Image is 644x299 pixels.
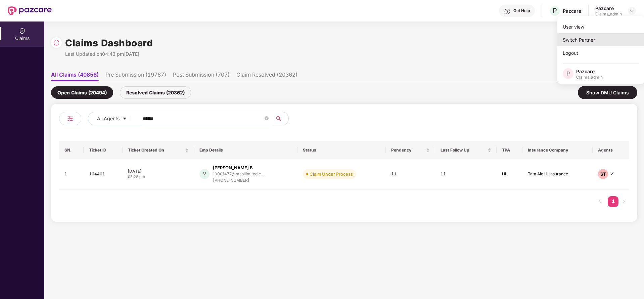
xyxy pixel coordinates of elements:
[594,196,605,207] li: Previous Page
[213,177,264,184] div: [PHONE_NUMBER]
[53,39,60,46] img: svg+xml;base64,PHN2ZyBpZD0iUmVsb2FkLTMyeDMyIiB4bWxucz0iaHR0cDovL3d3dy53My5vcmcvMjAwMC9zdmciIHdpZH...
[128,174,189,180] div: 03:28 pm
[173,71,230,81] li: Post Submission (707)
[622,199,626,203] span: right
[59,159,84,189] td: 1
[84,141,123,159] th: Ticket ID
[122,116,127,122] span: caret-down
[618,196,629,207] button: right
[497,141,522,159] th: TPA
[435,159,497,189] td: 11
[629,8,635,13] img: svg+xml;base64,PHN2ZyBpZD0iRHJvcGRvd24tMzJ4MzIiIHhtbG5zPSJodHRwOi8vd3d3LnczLm9yZy8yMDAwL3N2ZyIgd2...
[391,147,425,153] span: Pendency
[578,86,637,99] div: Show DMU Claims
[435,141,497,159] th: Last Follow Up
[105,71,166,81] li: Pre Submission (19787)
[59,141,84,159] th: SN.
[236,71,297,81] li: Claim Resolved (20362)
[618,196,629,207] li: Next Page
[610,172,614,176] span: down
[272,112,289,125] button: search
[608,196,618,206] a: 1
[576,75,603,80] div: Claims_admin
[598,199,602,203] span: left
[566,70,570,78] span: P
[65,36,153,50] h1: Claims Dashboard
[595,11,622,17] div: Claims_admin
[553,7,557,15] span: P
[593,141,629,159] th: Agents
[65,50,153,58] div: Last Updated on 04:43 pm[DATE]
[51,71,99,81] li: All Claims (40856)
[8,6,52,15] img: New Pazcare Logo
[386,141,435,159] th: Pendency
[297,141,386,159] th: Status
[97,115,120,122] span: All Agents
[513,8,530,13] div: Get Help
[272,116,285,121] span: search
[576,68,603,75] div: Pazcare
[522,141,593,159] th: Insurance Company
[88,112,141,125] button: All Agentscaret-down
[19,28,26,34] img: svg+xml;base64,PHN2ZyBpZD0iQ2xhaW0iIHhtbG5zPSJodHRwOi8vd3d3LnczLm9yZy8yMDAwL3N2ZyIgd2lkdGg9IjIwIi...
[213,172,264,176] div: 10001477@mspllimited.c...
[51,86,113,99] div: Open Claims (20494)
[199,169,210,179] div: V
[128,168,189,174] div: [DATE]
[608,196,618,207] li: 1
[563,8,581,14] div: Pazcare
[66,115,74,123] img: svg+xml;base64,PHN2ZyB4bWxucz0iaHR0cDovL3d3dy53My5vcmcvMjAwMC9zdmciIHdpZHRoPSIyNCIgaGVpZ2h0PSIyNC...
[120,86,191,99] div: Resolved Claims (20362)
[497,159,522,189] td: HI
[504,8,511,15] img: svg+xml;base64,PHN2ZyBpZD0iSGVscC0zMngzMiIgeG1sbnM9Imh0dHA6Ly93d3cudzMub3JnLzIwMDAvc3ZnIiB3aWR0aD...
[386,159,435,189] td: 11
[265,116,269,122] span: close-circle
[598,169,608,179] div: ST
[265,116,269,120] span: close-circle
[441,147,486,153] span: Last Follow Up
[194,141,297,159] th: Emp Details
[522,159,593,189] td: Tata Aig HI Insurance
[213,165,253,171] div: [PERSON_NAME] B
[594,196,605,207] button: left
[123,141,194,159] th: Ticket Created On
[84,159,123,189] td: 164401
[595,5,622,11] div: Pazcare
[310,171,353,177] div: Claim Under Process
[128,147,184,153] span: Ticket Created On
